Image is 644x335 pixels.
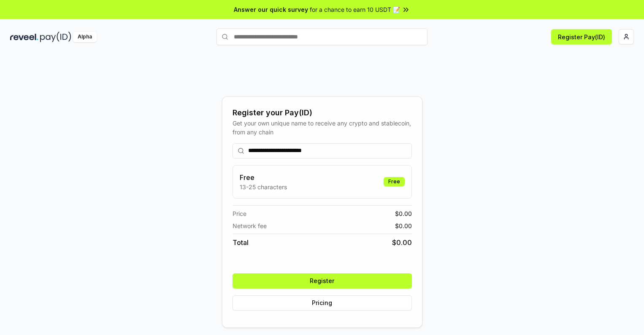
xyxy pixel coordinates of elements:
[10,32,38,42] img: reveel_dark
[233,209,246,218] span: Price
[240,182,287,191] p: 13-25 characters
[310,5,400,14] span: for a chance to earn 10 USDT 📝
[551,29,612,44] button: Register Pay(ID)
[40,32,71,42] img: pay_id
[233,295,412,310] button: Pricing
[233,273,412,289] button: Register
[233,107,412,119] div: Register your Pay(ID)
[384,177,405,186] div: Free
[395,221,412,230] span: $ 0.00
[392,237,412,248] span: $ 0.00
[240,172,287,182] h3: Free
[233,221,267,230] span: Network fee
[234,5,308,14] span: Answer our quick survey
[233,119,412,136] div: Get your own unique name to receive any crypto and stablecoin, from any chain
[233,237,249,248] span: Total
[395,209,412,218] span: $ 0.00
[73,32,97,42] div: Alpha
